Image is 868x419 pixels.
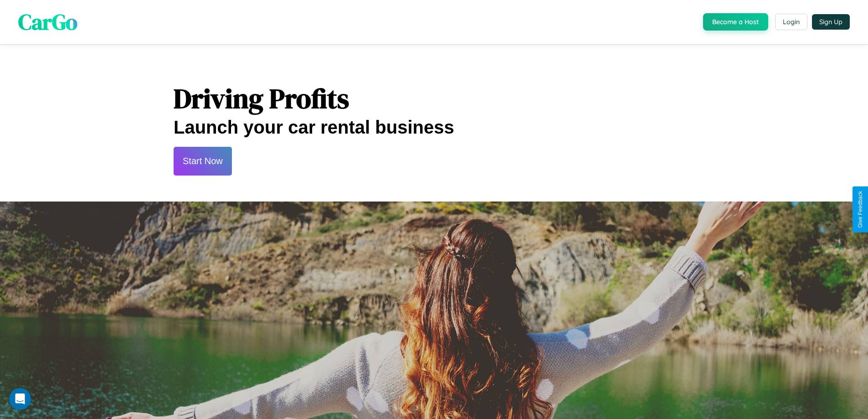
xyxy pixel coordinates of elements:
h2: Launch your car rental business [174,117,694,138]
iframe: Intercom live chat [9,388,31,410]
div: Give Feedback [857,191,863,228]
button: Sign Up [812,14,850,30]
button: Start Now [174,147,232,176]
button: Become a Host [703,13,768,31]
h1: Driving Profits [174,80,694,117]
button: Login [775,14,807,30]
span: CarGo [18,7,77,37]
